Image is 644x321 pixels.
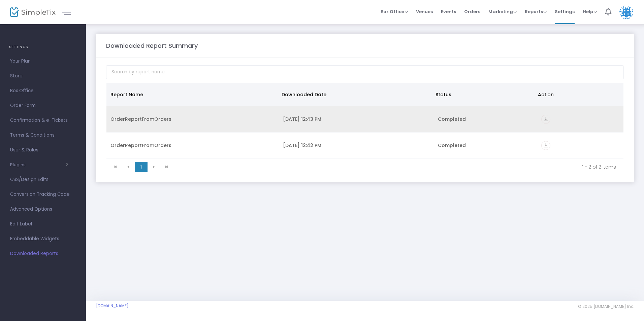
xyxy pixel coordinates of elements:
a: vertical_align_bottom [541,143,550,150]
span: Order Form [10,101,76,110]
m-panel-title: Downloaded Report Summary [106,41,198,50]
span: Embeddable Widgets [10,235,76,243]
div: Completed [438,116,533,122]
i: vertical_align_bottom [541,141,550,150]
th: Action [534,83,619,106]
div: 8/26/2025 12:43 PM [283,116,430,122]
span: Marketing [488,8,517,15]
input: Search by report name [106,65,624,79]
span: Your Plan [10,57,76,66]
span: Events [441,3,456,20]
div: https://go.SimpleTix.com/zx7jt [541,115,619,124]
span: Reports [525,8,547,15]
kendo-pager-info: 1 - 2 of 2 items [178,164,616,170]
span: Box Office [10,86,76,95]
th: Status [431,83,534,106]
div: Completed [438,142,533,149]
span: Help [583,8,597,15]
div: 8/26/2025 12:42 PM [283,142,430,149]
span: Conversion Tracking Code [10,190,76,199]
span: Advanced Options [10,205,76,214]
span: Downloaded Reports [10,249,76,258]
a: vertical_align_bottom [541,117,550,123]
button: Plugins [10,162,68,168]
div: OrderReportFromOrders [110,116,275,122]
a: [DOMAIN_NAME] [96,303,129,309]
span: Page 1 [135,162,148,172]
th: Downloaded Date [278,83,431,106]
span: Store [10,72,76,80]
span: Settings [555,3,575,20]
div: Data table [106,83,623,159]
span: © 2025 [DOMAIN_NAME] Inc. [578,304,634,309]
span: Venues [416,3,433,20]
i: vertical_align_bottom [541,115,550,124]
span: Box Office [381,8,408,15]
div: OrderReportFromOrders [110,142,275,149]
th: Report Name [106,83,278,106]
span: Edit Label [10,220,76,228]
div: https://go.SimpleTix.com/ztxhd [541,141,619,150]
span: Orders [464,3,480,20]
span: Terms & Conditions [10,131,76,140]
span: CSS/Design Edits [10,175,76,184]
h4: SETTINGS [9,40,77,54]
span: Confirmation & e-Tickets [10,116,76,125]
span: User & Roles [10,146,76,154]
